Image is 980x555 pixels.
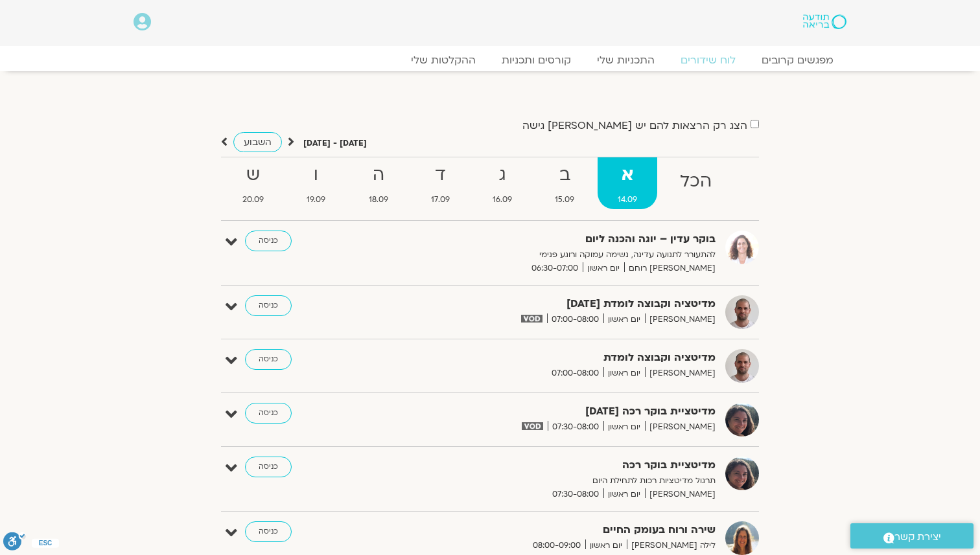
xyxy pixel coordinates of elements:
[349,157,408,209] a: ה18.09
[286,193,345,207] span: 19.09
[645,367,716,380] span: [PERSON_NAME]
[398,349,716,367] strong: מדיטציה וקבוצה לומדת
[398,521,716,539] strong: שירה ורוח בעומק החיים
[349,193,408,207] span: 18.09
[535,161,594,190] strong: ב
[598,161,657,190] strong: א
[245,457,292,477] a: כניסה
[398,295,716,313] strong: מדיטציה וקבוצה לומדת [DATE]
[398,231,716,248] strong: בוקר עדין – יוגה והכנה ליום
[245,231,292,251] a: כניסה
[894,528,941,546] span: יצירת קשר
[472,157,532,209] a: ג16.09
[583,262,624,275] span: יום ראשון
[598,157,657,209] a: א14.09
[548,420,603,434] span: 07:30-08:00
[603,367,645,380] span: יום ראשון
[521,315,542,323] img: vodicon
[645,313,716,326] span: [PERSON_NAME]
[547,313,603,326] span: 07:00-08:00
[398,474,716,488] p: תרגול מדיטציות רכות לתחילת היום
[286,157,345,209] a: ו19.09
[222,193,284,207] span: 20.09
[598,193,657,207] span: 14.09
[222,157,284,209] a: ש20.09
[233,132,282,152] a: השבוע
[548,488,603,501] span: 07:30-08:00
[245,349,292,370] a: כניסה
[535,193,594,207] span: 15.09
[489,54,584,67] a: קורסים ותכניות
[245,403,292,424] a: כניסה
[624,262,716,275] span: [PERSON_NAME] רוחם
[668,54,749,67] a: לוח שידורים
[398,248,716,262] p: להתעורר לתנועה עדינה, נשימה עמוקה ורוגע פנימי
[645,488,716,501] span: [PERSON_NAME]
[222,161,284,190] strong: ש
[535,157,594,209] a: ב15.09
[522,422,543,430] img: vodicon
[411,157,470,209] a: ד17.09
[645,420,716,434] span: [PERSON_NAME]
[528,539,585,552] span: 08:00-09:00
[585,539,627,552] span: יום ראשון
[411,161,470,190] strong: ד
[850,523,974,549] a: יצירת קשר
[472,161,532,190] strong: ג
[603,420,645,434] span: יום ראשון
[286,161,345,190] strong: ו
[349,161,408,190] strong: ה
[134,54,846,67] nav: Menu
[584,54,668,67] a: התכניות שלי
[411,193,470,207] span: 17.09
[603,313,645,326] span: יום ראשון
[245,521,292,542] a: כניסה
[244,136,272,148] span: השבוע
[660,157,732,209] a: הכל
[603,488,645,501] span: יום ראשון
[245,295,292,316] a: כניסה
[398,457,716,474] strong: מדיטציית בוקר רכה
[749,54,846,67] a: מפגשים קרובים
[660,167,732,196] strong: הכל
[303,137,367,150] p: [DATE] - [DATE]
[627,539,716,552] span: לילה [PERSON_NAME]
[398,403,716,420] strong: מדיטציית בוקר רכה [DATE]
[527,262,583,275] span: 06:30-07:00
[472,193,532,207] span: 16.09
[547,367,603,380] span: 07:00-08:00
[398,54,489,67] a: ההקלטות שלי
[522,120,747,131] label: הצג רק הרצאות להם יש [PERSON_NAME] גישה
